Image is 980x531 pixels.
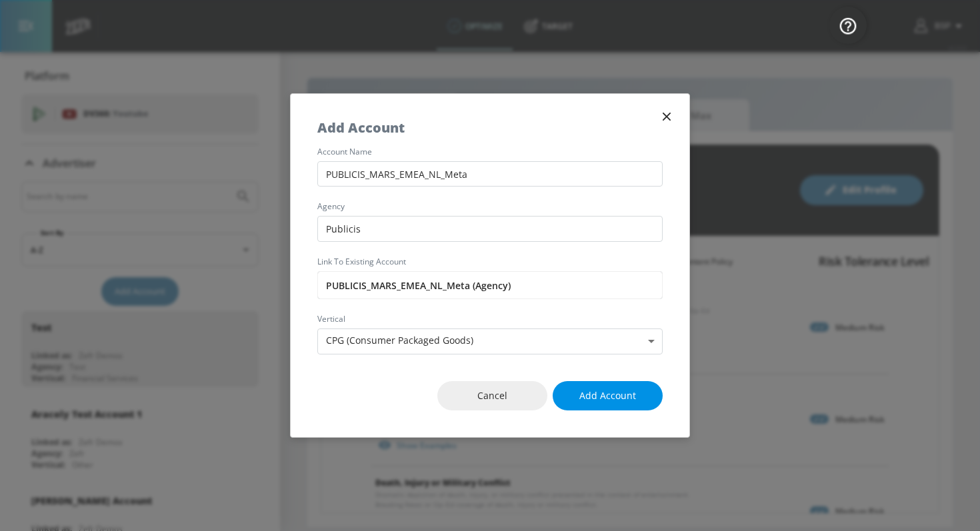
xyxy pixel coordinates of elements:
input: Enter account name [317,271,663,299]
label: vertical [317,315,663,323]
span: Add Account [579,388,636,404]
button: Open Resource Center [829,7,867,44]
div: CPG (Consumer Packaged Goods) [317,328,663,354]
input: Enter agency name [317,216,663,242]
span: Cancel [464,388,521,404]
button: Cancel [437,381,547,411]
button: Add Account [553,381,663,411]
h5: Add Account [317,121,405,135]
input: Enter account name [317,161,663,187]
label: account name [317,148,663,156]
label: agency [317,203,663,211]
label: Link to Existing Account [317,258,663,266]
